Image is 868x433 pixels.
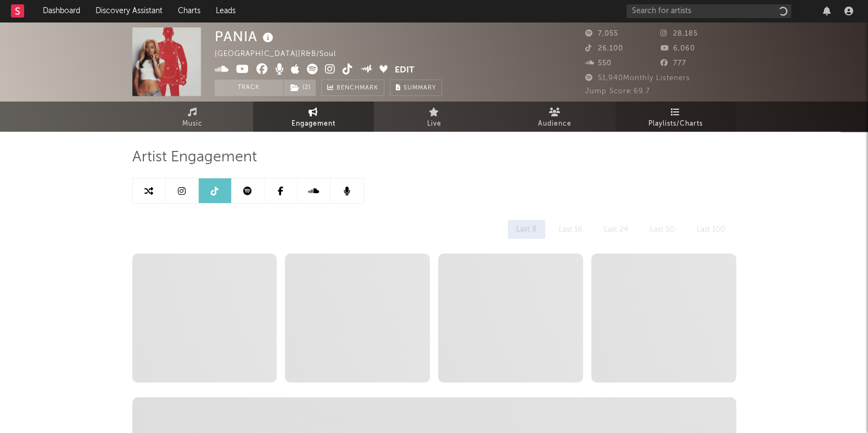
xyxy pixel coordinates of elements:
span: 777 [660,60,686,67]
button: Summary [390,80,442,96]
a: Playlists/Charts [615,102,736,132]
span: Live [427,117,441,131]
span: 28,185 [660,30,698,37]
a: Engagement [253,102,374,132]
span: Benchmark [337,82,378,95]
div: Last 24 [596,220,636,239]
div: [GEOGRAPHIC_DATA] | R&B/Soul [215,48,349,61]
a: Music [132,102,253,132]
div: Last 8 [508,220,545,239]
div: Last 100 [688,220,733,239]
span: 6,060 [660,45,695,52]
a: Live [374,102,495,132]
span: Playlists/Charts [648,117,703,131]
span: Audience [538,117,572,131]
span: Artist Engagement [132,151,257,164]
div: Last 16 [551,220,590,239]
span: Engagement [292,117,335,131]
span: 7,055 [585,30,618,37]
span: Music [182,117,203,131]
div: PANIA [215,27,276,46]
span: Summary [404,85,436,91]
span: ( 2 ) [283,80,316,96]
span: 26,100 [585,45,623,52]
a: Benchmark [321,80,384,96]
span: 550 [585,60,612,67]
button: Edit [395,64,415,77]
span: Jump Score: 69.7 [585,88,650,95]
input: Search for artists [626,4,791,18]
button: (2) [284,80,316,96]
a: Audience [495,102,615,132]
button: Track [215,80,283,96]
div: Last 50 [642,220,683,239]
span: 51,940 Monthly Listeners [585,75,690,82]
